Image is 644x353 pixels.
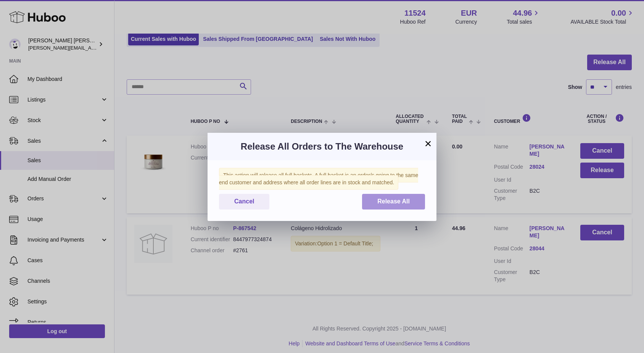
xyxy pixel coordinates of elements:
[423,139,433,148] button: ×
[219,168,418,190] span: This action will release all full baskets. A full basket is an order/s going to the same end cust...
[234,198,254,205] span: Cancel
[219,140,425,153] h3: Release All Orders to The Warehouse
[377,198,410,205] span: Release All
[219,194,269,210] button: Cancel
[362,194,425,210] button: Release All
